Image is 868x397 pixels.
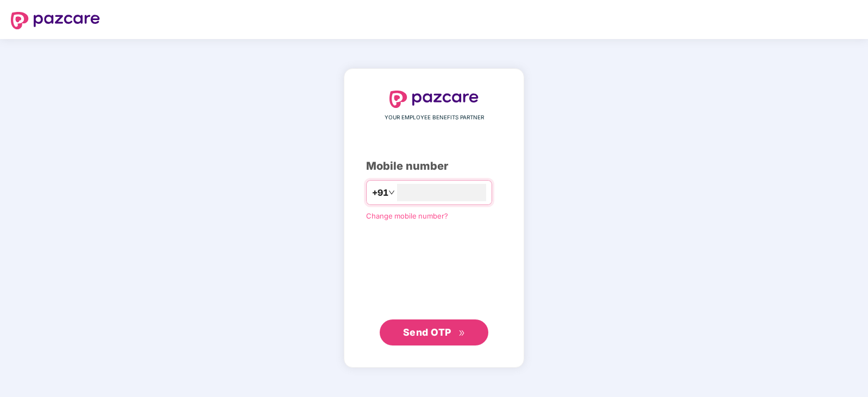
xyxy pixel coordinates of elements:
[11,12,100,29] img: logo
[388,189,395,196] span: down
[385,113,484,122] span: YOUR EMPLOYEE BENEFITS PARTNER
[372,186,388,200] span: +91
[366,212,448,220] a: Change mobile number?
[403,326,451,338] span: Send OTP
[366,158,502,175] div: Mobile number
[380,319,488,345] button: Send OTPdouble-right
[389,91,479,108] img: logo
[458,330,466,337] span: double-right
